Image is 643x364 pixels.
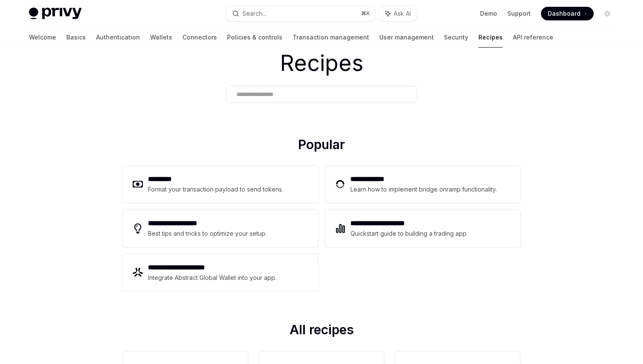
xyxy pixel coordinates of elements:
[226,6,375,21] button: Search...⌘K
[242,8,266,19] div: Search...
[122,166,318,203] a: **** ****Format your transaction payload to send tokens.
[480,9,497,18] a: Demo
[513,27,553,48] a: API reference
[182,27,217,48] a: Connectors
[122,322,521,341] h2: All recipes
[29,27,56,48] a: Welcome
[394,9,411,18] span: Ask AI
[478,27,503,48] a: Recipes
[379,27,434,48] a: User management
[379,6,417,21] button: Ask AI
[66,27,86,48] a: Basics
[325,166,521,203] a: **** **** ***Learn how to implement bridge onramp functionality.
[148,229,268,239] div: Best tips and tricks to optimize your setup.
[293,27,369,48] a: Transaction management
[122,137,521,155] h2: Popular
[29,8,82,20] img: light logo
[150,27,172,48] a: Wallets
[227,27,282,48] a: Policies & controls
[541,7,594,20] a: Dashboard
[444,27,468,48] a: Security
[548,9,580,18] span: Dashboard
[148,273,277,283] div: Integrate Abstract Global Wallet into your app.
[96,27,140,48] a: Authentication
[600,7,614,20] button: Toggle dark mode
[350,229,468,239] div: Quickstart guide to building a trading app.
[148,184,284,195] div: Format your transaction payload to send tokens.
[507,9,531,18] a: Support
[350,184,499,195] div: Learn how to implement bridge onramp functionality.
[361,10,370,17] span: ⌘ K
